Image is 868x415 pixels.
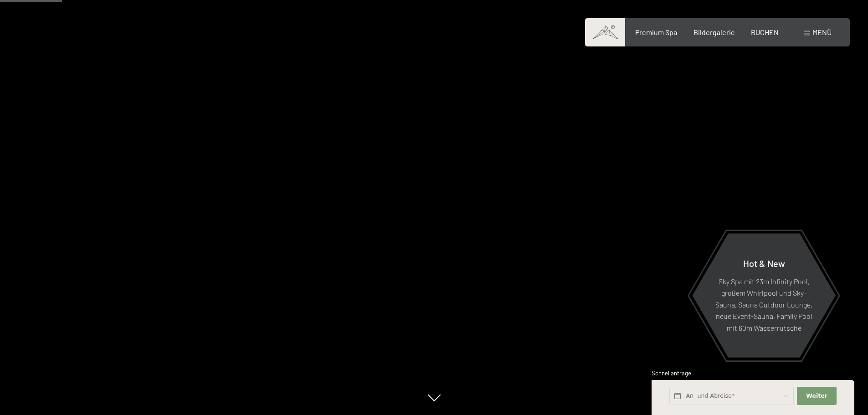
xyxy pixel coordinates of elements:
[692,233,836,358] a: Hot & New Sky Spa mit 23m Infinity Pool, großem Whirlpool und Sky-Sauna, Sauna Outdoor Lounge, ne...
[797,387,836,405] button: Weiter
[635,28,677,36] a: Premium Spa
[751,28,779,36] a: BUCHEN
[743,257,785,268] span: Hot & New
[812,28,832,36] span: Menü
[714,275,813,333] p: Sky Spa mit 23m Infinity Pool, großem Whirlpool und Sky-Sauna, Sauna Outdoor Lounge, neue Event-S...
[652,369,691,377] span: Schnellanfrage
[693,28,735,36] a: Bildergalerie
[806,392,827,400] span: Weiter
